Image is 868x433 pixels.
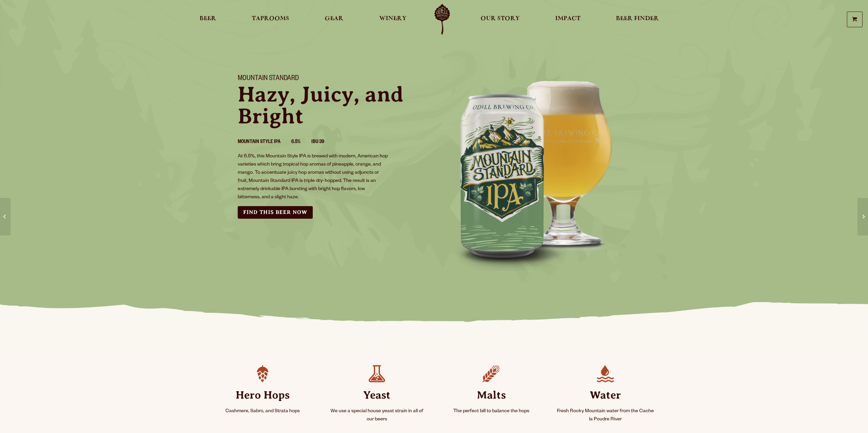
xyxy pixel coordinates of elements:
[200,16,216,21] span: Beer
[195,4,221,35] a: Beer
[238,138,291,147] li: Mountain Style IPA
[375,4,411,35] a: Winery
[311,138,335,147] li: IBU 39
[481,16,520,21] span: Our Story
[616,16,659,21] span: Beer Finder
[291,138,311,147] li: 6.5%
[238,153,388,202] p: At 6.5%, this Mountain Style IPA is brewed with modern, American hop varieties which bring tropic...
[429,4,455,35] a: Odell Home
[442,382,540,407] strong: Malts
[476,4,524,35] a: Our Story
[555,16,580,21] span: Impact
[238,206,313,219] a: Find this Beer Now
[328,407,426,424] p: We use a special house yeast strain in all of our beers
[557,382,654,407] strong: Water
[328,382,426,407] strong: Yeast
[214,407,312,416] p: Cashmere, Sabro, and Strata hops
[442,407,540,416] p: The perfect bill to balance the hops
[612,4,663,35] a: Beer Finder
[551,4,585,35] a: Impact
[325,16,343,21] span: Gear
[214,382,312,407] strong: Hero Hops
[434,66,639,271] img: Image of can and pour
[379,16,407,21] span: Winery
[238,75,426,83] h1: Mountain Standard
[238,83,426,127] p: Hazy, Juicy, and Bright
[557,407,654,424] p: Fresh Rocky Mountain water from the Cache la Poudre River
[247,4,294,35] a: Taprooms
[252,16,289,21] span: Taprooms
[320,4,348,35] a: Gear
